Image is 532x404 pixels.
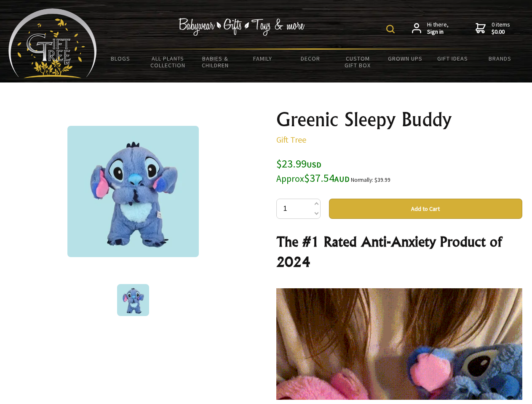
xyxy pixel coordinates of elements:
[427,28,449,36] strong: Sign in
[192,50,239,74] a: Babies & Children
[276,134,306,145] a: Gift Tree
[427,21,449,36] span: Hi there,
[239,50,287,67] a: Family
[276,173,304,184] small: Approx
[307,160,321,170] span: USD
[492,21,510,36] span: 0 items
[276,233,502,270] strong: The #1 Rated Anti-Anxiety Product of 2024
[412,21,449,36] a: Hi there,Sign in
[67,126,199,257] img: Greenic Sleepy Buddy
[334,174,350,184] span: AUD
[329,199,522,219] button: Add to Cart
[476,21,510,36] a: 0 items$0.00
[117,284,149,316] img: Greenic Sleepy Buddy
[179,18,305,36] img: Babywear - Gifts - Toys & more
[429,50,476,67] a: Gift Ideas
[476,50,524,67] a: Brands
[144,50,192,74] a: All Plants Collection
[286,50,334,67] a: Decor
[334,50,382,74] a: Custom Gift Box
[492,28,510,36] strong: $0.00
[351,176,390,183] small: Normally: $39.99
[381,50,429,67] a: Grown Ups
[8,8,97,78] img: Babyware - Gifts - Toys and more...
[97,50,144,67] a: BLOGS
[276,157,350,185] span: $23.99 $37.54
[276,109,522,130] h1: Greenic Sleepy Buddy
[386,25,395,33] img: product search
